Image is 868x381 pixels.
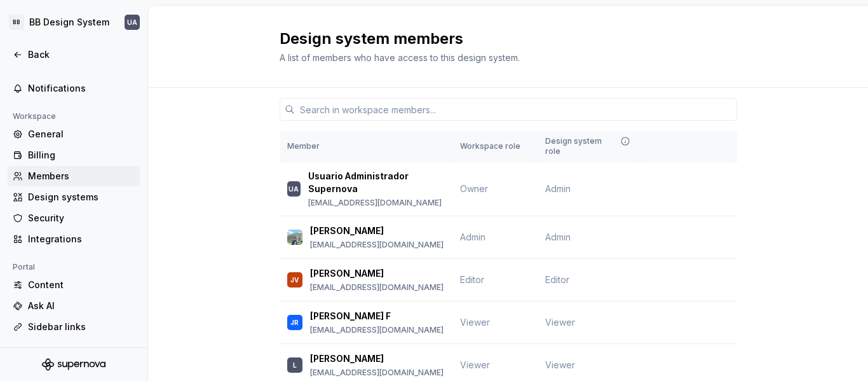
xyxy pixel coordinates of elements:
[280,52,520,63] span: A list of members who have access to this design system.
[308,170,444,195] p: Usuario Administrador Supernova
[290,316,299,329] div: JR
[8,296,140,316] a: Ask AI
[29,16,109,29] div: BB Design System
[8,45,140,65] a: Back
[8,109,61,124] div: Workspace
[28,149,135,162] div: Billing
[28,82,135,95] div: Notifications
[293,359,297,371] div: L
[310,240,444,250] p: [EMAIL_ADDRESS][DOMAIN_NAME]
[310,282,444,293] p: [EMAIL_ADDRESS][DOMAIN_NAME]
[3,8,145,36] button: BBBB Design SystemUA
[310,352,384,365] p: [PERSON_NAME]
[28,279,135,291] div: Content
[28,191,135,204] div: Design systems
[8,229,140,249] a: Integrations
[310,310,391,322] p: [PERSON_NAME] F
[452,131,538,162] th: Workspace role
[8,208,140,228] a: Security
[28,300,135,312] div: Ask AI
[310,267,384,280] p: [PERSON_NAME]
[8,275,140,295] a: Content
[8,187,140,207] a: Design systems
[8,317,140,337] a: Sidebar links
[310,325,444,335] p: [EMAIL_ADDRESS][DOMAIN_NAME]
[280,131,452,162] th: Member
[460,359,490,370] span: Viewer
[9,15,24,30] div: BB
[460,183,488,194] span: Owner
[310,225,384,237] p: [PERSON_NAME]
[290,274,299,286] div: JV
[288,183,299,195] div: UA
[28,321,135,333] div: Sidebar links
[310,368,444,378] p: [EMAIL_ADDRESS][DOMAIN_NAME]
[8,166,140,186] a: Members
[287,230,302,245] img: Sergio
[545,274,569,286] span: Editor
[28,212,135,225] div: Security
[8,78,140,99] a: Notifications
[545,231,571,244] span: Admin
[545,136,633,156] div: Design system role
[127,17,137,27] div: UA
[545,316,575,329] span: Viewer
[308,198,444,208] p: [EMAIL_ADDRESS][DOMAIN_NAME]
[28,128,135,141] div: General
[460,232,485,242] span: Admin
[8,124,140,144] a: General
[545,183,571,195] span: Admin
[8,260,40,275] div: Portal
[8,145,140,165] a: Billing
[460,317,490,328] span: Viewer
[545,359,575,371] span: Viewer
[295,98,737,121] input: Search in workspace members...
[460,274,484,285] span: Editor
[28,170,135,183] div: Members
[280,29,722,49] h2: Design system members
[42,358,105,371] svg: Supernova Logo
[28,233,135,246] div: Integrations
[28,48,135,61] div: Back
